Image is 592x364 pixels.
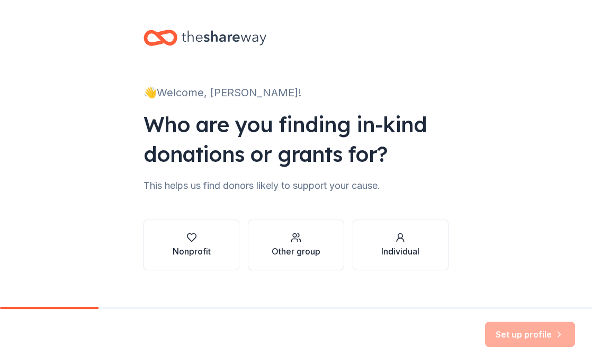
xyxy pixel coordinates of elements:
div: Nonprofit [173,245,211,258]
div: Individual [381,245,419,258]
div: Who are you finding in-kind donations or grants for? [143,110,449,169]
div: This helps us find donors likely to support your cause. [143,177,449,194]
button: Individual [353,220,449,270]
button: Other group [248,220,344,270]
div: Other group [272,245,320,258]
div: 👋 Welcome, [PERSON_NAME]! [143,84,449,101]
button: Nonprofit [143,220,239,270]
